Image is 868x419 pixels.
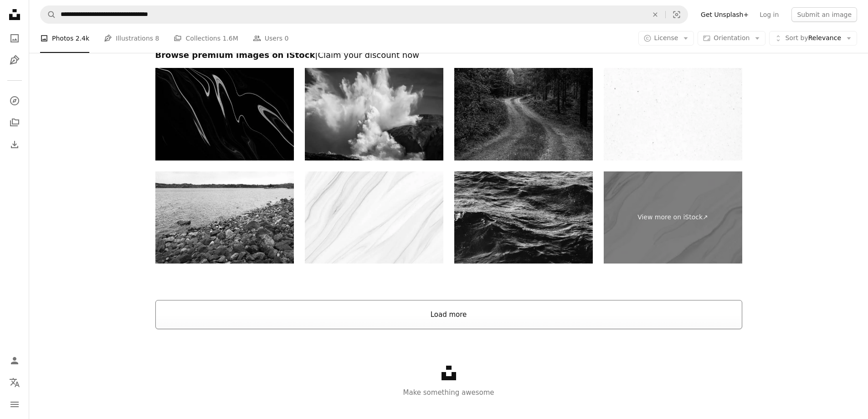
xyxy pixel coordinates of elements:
a: Collections 1.6M [174,24,238,53]
button: Language [5,373,24,392]
a: Log in / Sign up [5,352,24,370]
h2: Browse premium images on iStock [155,50,742,61]
span: License [654,34,678,41]
button: Visual search [666,6,688,23]
form: Find visuals sitewide [40,5,688,24]
a: Illustrations [5,51,24,69]
img: White paper or cardboard texture with black spot background. [604,68,742,160]
span: | Claim your discount now [315,50,419,60]
span: 1.6M [222,33,238,43]
button: Sort byRelevance [769,31,857,46]
a: Home — Unsplash [5,5,24,26]
img: Marble wall white silver pattern gray ink graphic background abstract light elegant black for do ... [305,171,443,264]
button: Orientation [698,31,765,46]
button: License [638,31,694,46]
img: Black and white powerful ocean waves crashing against rocky coastline [305,68,443,160]
a: Explore [5,92,24,110]
span: Orientation [714,34,750,41]
span: 0 [284,33,288,43]
button: Submit an image [791,7,857,22]
button: Menu [5,395,24,414]
a: Get Unsplash+ [695,7,754,22]
a: Illustrations 8 [104,24,159,53]
button: Load more [155,300,742,329]
span: Relevance [785,34,841,43]
a: Collections [5,114,24,132]
img: Herdla near Bergen in Norway was a military base during and after World War II [155,171,294,264]
p: Make something awesome [29,387,868,398]
a: Users 0 [253,24,289,53]
a: Log in [754,7,784,22]
span: Sort by [785,34,808,41]
img: Path through the woods [454,68,593,160]
a: Download History [5,135,24,154]
a: Photos [5,29,24,47]
img: Black white marble oil ink liquid swirl texture for do ceramic counter dark abstract light backgr... [155,68,294,160]
button: Search Unsplash [41,6,56,23]
img: Sea, texture and coastal nature concept. Ocean water as black and white, monochrome surface backg... [454,171,593,264]
button: Clear [645,6,665,23]
span: 8 [155,33,159,43]
a: View more on iStock↗ [604,171,742,264]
